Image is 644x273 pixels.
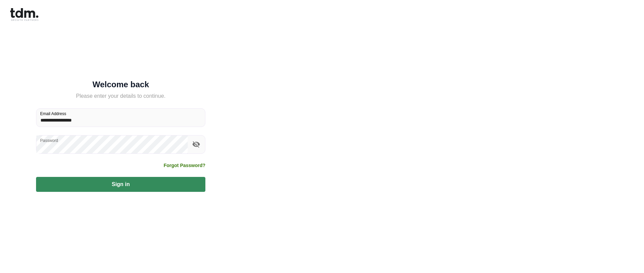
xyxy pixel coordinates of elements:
[40,138,58,143] label: Password
[36,81,205,88] h5: Welcome back
[190,139,202,150] button: toggle password visibility
[36,92,205,100] h5: Please enter your details to continue.
[164,162,205,169] a: Forgot Password?
[36,177,205,192] button: Sign in
[40,111,66,116] label: Email Address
